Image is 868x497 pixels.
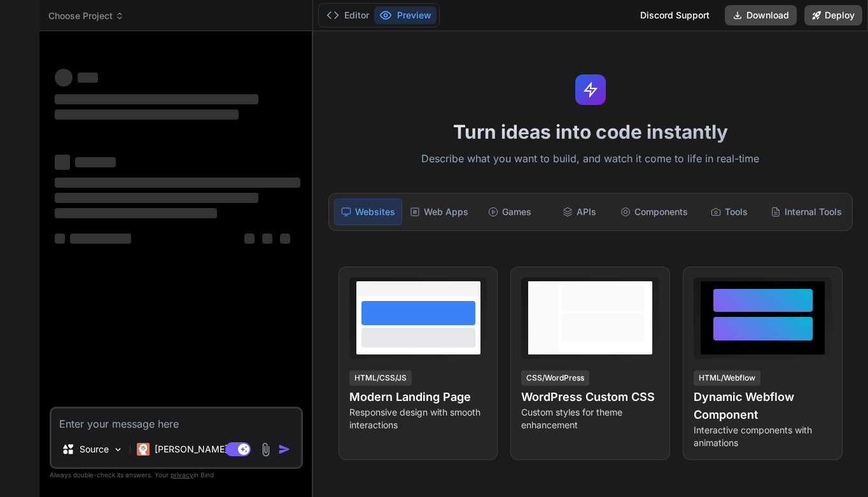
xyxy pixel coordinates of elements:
span: ‌ [55,178,300,188]
p: Always double-check its answers. Your in Bind [50,469,303,481]
div: Websites [334,199,403,225]
p: Describe what you want to build, and watch it come to life in real-time [321,151,860,167]
div: CSS/WordPress [521,370,589,386]
img: icon [278,443,291,456]
span: ‌ [244,234,255,244]
span: ‌ [262,234,272,244]
span: ‌ [55,193,258,203]
span: ‌ [55,155,70,170]
span: ‌ [70,234,131,244]
div: Discord Support [633,5,717,25]
img: Pick Models [113,444,123,455]
img: attachment [258,442,273,457]
button: Deploy [804,5,862,25]
h1: Turn ideas into code instantly [321,120,860,143]
button: Download [725,5,797,25]
h4: WordPress Custom CSS [521,388,659,406]
div: Web Apps [405,199,473,225]
span: ‌ [280,234,290,244]
span: ‌ [55,69,73,87]
img: Claude 4 Sonnet [137,443,150,456]
span: ‌ [55,234,65,244]
div: Games [476,199,543,225]
p: Responsive design with smooth interactions [349,406,487,431]
span: privacy [171,471,193,479]
span: ‌ [55,109,239,120]
span: ‌ [55,208,217,218]
div: APIs [546,199,613,225]
h4: Modern Landing Page [349,388,487,406]
span: ‌ [75,157,116,167]
div: Tools [696,199,763,225]
button: Preview [374,6,437,24]
div: HTML/Webflow [694,370,760,386]
p: [PERSON_NAME] 4 S.. [155,443,249,456]
div: HTML/CSS/JS [349,370,412,386]
button: Editor [321,6,374,24]
span: ‌ [55,94,258,104]
p: Source [80,443,109,456]
p: Interactive components with animations [694,424,832,449]
span: Choose Project [48,10,124,22]
p: Custom styles for theme enhancement [521,406,659,431]
span: ‌ [78,73,98,83]
div: Components [615,199,693,225]
h4: Dynamic Webflow Component [694,388,832,424]
div: Internal Tools [766,199,847,225]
